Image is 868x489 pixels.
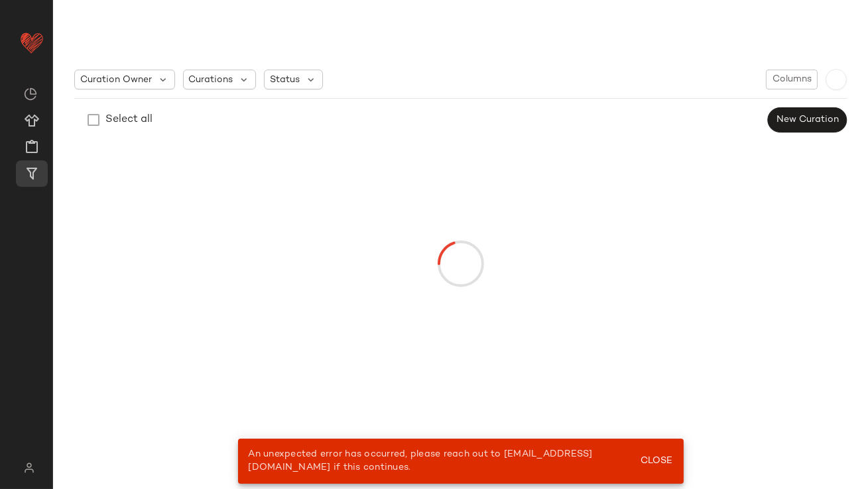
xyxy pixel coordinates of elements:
[16,462,42,473] img: svg%3e
[270,73,300,87] span: Status
[249,449,593,472] span: An unexpected error has occurred, please reach out to [EMAIL_ADDRESS][DOMAIN_NAME] if this contin...
[19,29,45,56] img: heart_red.DM2ytmEG.svg
[189,73,233,87] span: Curations
[640,456,672,466] span: Close
[776,115,839,125] span: New Curation
[768,107,847,133] button: New Curation
[105,112,153,128] div: Select all
[766,70,818,89] button: Columns
[635,449,678,473] button: Close
[80,73,152,87] span: Curation Owner
[772,74,812,85] span: Columns
[24,87,37,101] img: svg%3e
